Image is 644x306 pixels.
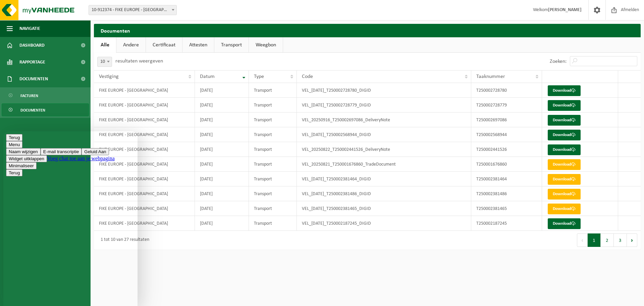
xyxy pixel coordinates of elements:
td: VEL_20250822_T250002441526_DeliveryNote [297,142,472,157]
a: Andere [116,37,146,53]
td: Transport [249,216,297,231]
span: Documenten [19,71,48,87]
td: [DATE] [195,186,249,201]
td: [DATE] [195,172,249,186]
td: [DATE] [195,83,249,98]
span: 10 [98,57,112,67]
td: FIKE EUROPE - [GEOGRAPHIC_DATA] [94,113,195,127]
a: Download [548,115,581,126]
td: FIKE EUROPE - [GEOGRAPHIC_DATA] [94,201,195,216]
button: 1 [588,233,601,247]
td: FIKE EUROPE - [GEOGRAPHIC_DATA] [94,172,195,186]
span: Vestiging [99,74,119,79]
a: Weegbon [249,37,283,53]
a: Download [548,189,581,200]
span: Datum [200,74,215,79]
td: FIKE EUROPE - [GEOGRAPHIC_DATA] [94,142,195,157]
iframe: chat widget [3,131,138,306]
span: Rapportage [19,54,45,71]
a: Alle [94,37,116,53]
td: [DATE] [195,201,249,216]
td: T250002728779 [471,98,542,113]
td: T250002381486 [471,186,542,201]
td: VEL_[DATE]_T250002187245_DIGID [297,216,472,231]
td: T250002697086 [471,113,542,127]
button: Previous [577,233,588,247]
a: Download [548,100,581,111]
a: Download [548,159,581,170]
td: FIKE EUROPE - [GEOGRAPHIC_DATA] [94,83,195,98]
td: Transport [249,98,297,113]
a: Download [548,218,581,229]
a: Transport [214,37,249,53]
span: 10-912374 - FIKE EUROPE - HERENTALS [89,5,176,15]
button: 2 [601,233,614,247]
td: VEL_[DATE]_T250002728780_DIGID [297,83,472,98]
td: Transport [249,113,297,127]
td: FIKE EUROPE - [GEOGRAPHIC_DATA] [94,157,195,172]
a: Download [548,174,581,185]
td: T250001676860 [471,157,542,172]
td: FIKE EUROPE - [GEOGRAPHIC_DATA] [94,98,195,113]
label: Zoeken: [550,59,567,64]
td: [DATE] [195,113,249,127]
td: Transport [249,186,297,201]
td: Transport [249,201,297,216]
td: T250002187245 [471,216,542,231]
td: VEL_[DATE]_T250002381464_DIGID [297,172,472,186]
span: Documenten [20,104,45,117]
span: 10-912374 - FIKE EUROPE - HERENTALS [89,5,177,15]
label: resultaten weergeven [115,58,163,64]
td: Transport [249,172,297,186]
td: [DATE] [195,127,249,142]
span: Taaknummer [476,74,505,79]
td: FIKE EUROPE - [GEOGRAPHIC_DATA] [94,186,195,201]
td: VEL_[DATE]_T250002381486_DIGID [297,186,472,201]
span: Navigatie [19,20,40,37]
td: VEL_20250821_T250001676860_TradeDocument [297,157,472,172]
span: Dashboard [19,37,45,54]
button: Next [627,233,637,247]
a: Download [548,204,581,214]
span: Type [254,74,264,79]
td: VEL_[DATE]_T250002381465_DIGID [297,201,472,216]
td: VEL_20250916_T250002697086_DeliveryNote [297,113,472,127]
a: Attesten [182,37,214,53]
td: FIKE EUROPE - [GEOGRAPHIC_DATA] [94,127,195,142]
a: Download [548,85,581,96]
td: T250002441526 [471,142,542,157]
td: Transport [249,127,297,142]
td: [DATE] [195,157,249,172]
button: 3 [614,233,627,247]
h2: Documenten [94,24,641,37]
a: Download [548,130,581,140]
td: FIKE EUROPE - [GEOGRAPHIC_DATA] [94,216,195,231]
a: Certificaat [146,37,182,53]
td: [DATE] [195,216,249,231]
td: T250002381465 [471,201,542,216]
td: T250002381464 [471,172,542,186]
td: Transport [249,142,297,157]
a: Download [548,144,581,155]
td: T250002728780 [471,83,542,98]
span: Code [302,74,313,79]
span: 10 [97,57,112,67]
td: VEL_[DATE]_T250002568944_DIGID [297,127,472,142]
a: Facturen [2,89,89,102]
a: Documenten [2,103,89,116]
td: Transport [249,83,297,98]
td: [DATE] [195,98,249,113]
